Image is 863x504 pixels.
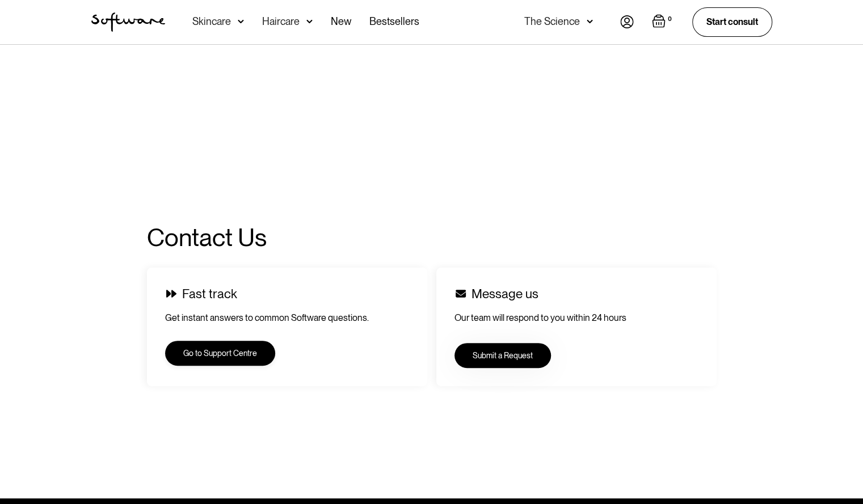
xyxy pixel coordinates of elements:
div: Haircare [262,16,300,27]
div: The Science [524,16,580,27]
img: Software Logo [91,12,165,32]
a: Submit a Request [454,343,551,368]
a: home [91,12,165,32]
div: 0 [666,14,674,24]
div: Skincare [192,16,231,27]
a: Go to Support Centre [165,341,275,366]
a: Open empty cart [652,14,674,30]
img: arrow down [587,16,593,27]
div: Message us [472,286,538,302]
img: arrow down [238,16,244,27]
div: Fast track [182,286,237,302]
h1: Contact Us [147,223,369,253]
img: arrow down [306,16,313,27]
a: Start consult [692,7,772,36]
p: Our team will respond to you within 24 hours [454,311,698,325]
p: Get instant answers to common Software questions. [165,311,409,325]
